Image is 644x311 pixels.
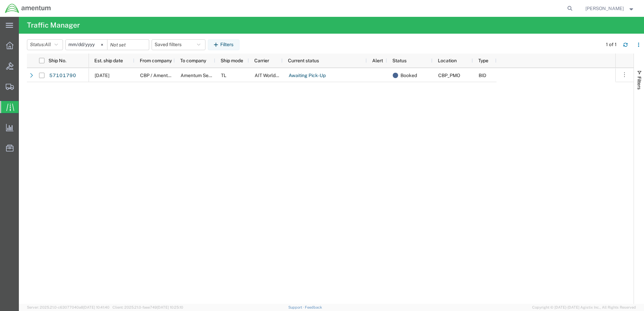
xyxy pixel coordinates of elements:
span: Amentum Services, Inc [181,73,230,78]
span: AIT Worldwide [255,73,286,78]
span: From company [140,58,172,63]
button: Filters [208,39,239,50]
span: Type [478,58,488,63]
span: CBP_PMO [438,73,460,78]
span: Est. ship date [94,58,123,63]
span: BID [479,73,486,78]
button: Status:All [27,39,63,50]
span: Alert [372,58,383,63]
span: Ship mode [221,58,243,63]
span: Status [392,58,407,63]
span: Server: 2025.21.0-c63077040a8 [27,305,109,309]
span: [DATE] 10:41:40 [83,305,109,309]
span: To company [180,58,206,63]
a: 57101790 [49,70,76,81]
button: Saved filters [152,39,205,50]
span: Booked [400,68,417,82]
a: Feedback [305,305,322,309]
span: [DATE] 10:25:10 [157,305,183,309]
span: Copyright © [DATE]-[DATE] Agistix Inc., All Rights Reserved [532,305,636,310]
span: All [45,42,51,47]
div: 1 of 1 [606,41,618,48]
span: 10/30/2025 [95,73,109,78]
a: Support [288,305,305,309]
a: Awaiting Pick-Up [288,70,326,81]
span: TL [221,73,226,78]
span: Ship No. [49,58,66,63]
h4: Traffic Manager [27,17,80,34]
button: [PERSON_NAME] [585,4,635,12]
span: Location [438,58,457,63]
span: Filters [637,76,642,90]
input: Not set [107,40,149,50]
span: Current status [288,58,319,63]
span: CBP / Amentum, [140,73,175,78]
img: logo [5,3,51,13]
span: Ben Bauer [585,5,624,12]
span: Client: 2025.21.0-faee749 [112,305,183,309]
input: Not set [66,40,107,50]
span: Carrier [254,58,269,63]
